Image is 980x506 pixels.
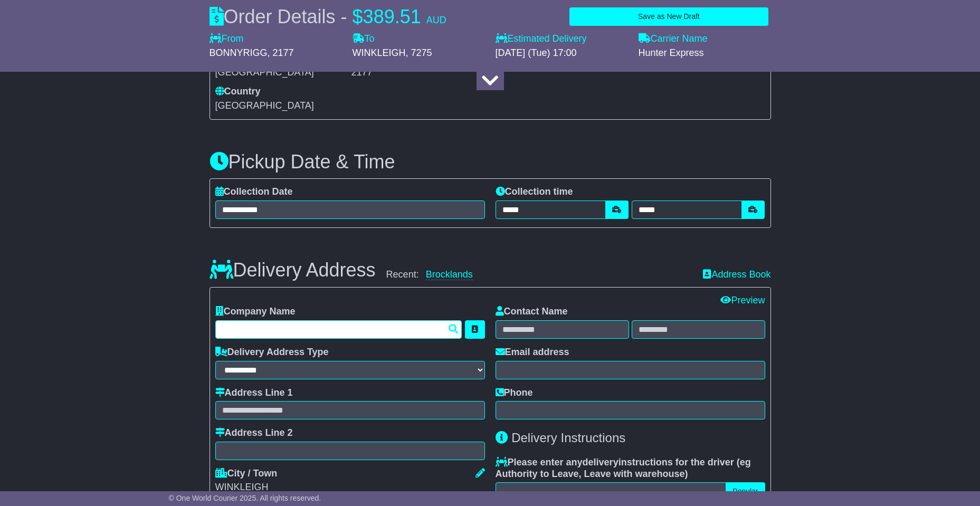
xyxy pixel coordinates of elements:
[210,47,268,58] span: BONNYRIGG
[268,47,294,58] span: , 2177
[353,6,363,27] span: $
[215,427,293,439] label: Address Line 2
[496,33,628,45] label: Estimated Delivery
[210,5,446,28] div: Order Details -
[215,67,349,79] div: [GEOGRAPHIC_DATA]
[215,387,293,399] label: Address Line 1
[726,482,765,501] button: Popular
[639,47,771,59] div: Hunter Express
[353,47,406,58] span: WINKLEIGH
[210,151,771,173] h3: Pickup Date & Time
[426,15,446,25] span: AUD
[215,347,329,358] label: Delivery Address Type
[215,306,296,318] label: Company Name
[583,457,619,467] span: delivery
[215,186,293,198] label: Collection Date
[496,347,569,358] label: Email address
[215,100,314,111] span: [GEOGRAPHIC_DATA]
[720,295,765,305] a: Preview
[215,86,261,98] label: Country
[353,33,375,45] label: To
[386,269,693,281] div: Recent:
[363,6,421,27] span: 389.51
[169,494,321,502] span: © One World Courier 2025. All rights reserved.
[215,482,485,493] div: WINKLEIGH
[511,431,625,445] span: Delivery Instructions
[569,7,768,26] button: Save as New Draft
[496,457,765,480] label: Please enter any instructions for the driver ( )
[496,457,751,479] span: eg Authority to Leave, Leave with warehouse
[496,387,533,399] label: Phone
[703,269,770,280] a: Address Book
[406,47,432,58] span: , 7275
[496,306,568,318] label: Contact Name
[210,33,244,45] label: From
[210,260,376,281] h3: Delivery Address
[496,186,573,198] label: Collection time
[639,33,708,45] label: Carrier Name
[496,47,628,59] div: [DATE] (Tue) 17:00
[215,468,278,480] label: City / Town
[426,269,473,280] a: Brocklands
